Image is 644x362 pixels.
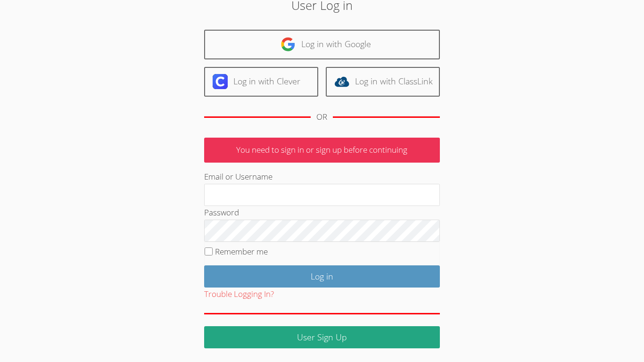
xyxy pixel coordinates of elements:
label: Email or Username [204,171,272,182]
img: classlink-logo-d6bb404cc1216ec64c9a2012d9dc4662098be43eaf13dc465df04b49fa7ab582.svg [334,74,349,89]
input: Log in [204,265,440,288]
button: Trouble Logging In? [204,288,274,301]
img: clever-logo-6eab21bc6e7a338710f1a6ff85c0baf02591cd810cc4098c63d3a4b26e2feb20.svg [213,74,228,89]
label: Remember me [215,246,268,257]
a: User Sign Up [204,326,440,348]
a: Log in with Clever [204,67,318,97]
a: Log in with Google [204,30,440,59]
label: Password [204,207,239,218]
div: OR [316,110,327,124]
p: You need to sign in or sign up before continuing [204,138,440,163]
img: google-logo-50288ca7cdecda66e5e0955fdab243c47b7ad437acaf1139b6f446037453330a.svg [281,37,296,52]
a: Log in with ClassLink [326,67,440,97]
